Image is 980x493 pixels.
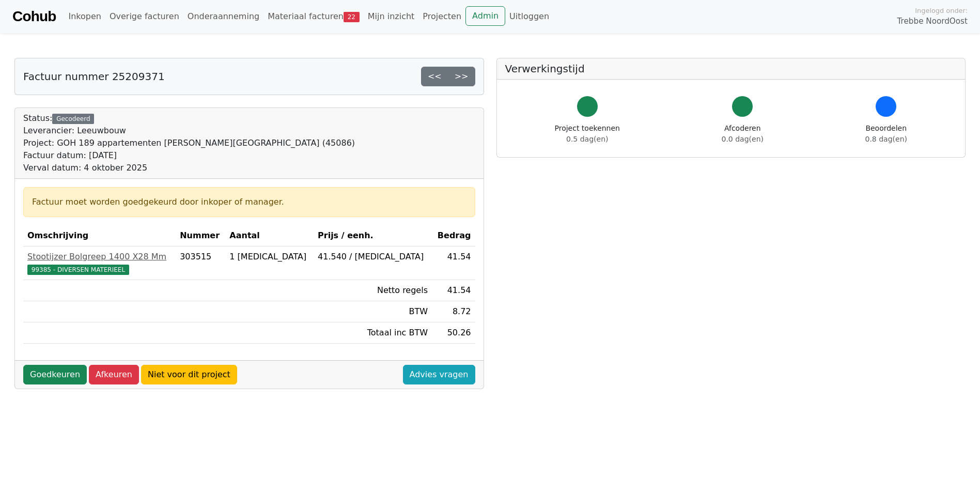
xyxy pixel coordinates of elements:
td: 41.54 [432,246,475,280]
div: Beoordelen [865,123,907,145]
a: >> [448,67,475,86]
a: Stootijzer Bolgreep 1400 X28 Mm99385 - DIVERSEN MATERIEEL [27,251,172,275]
a: Goedkeuren [23,365,87,384]
a: Niet voor dit project [141,365,237,384]
div: 41.540 / [MEDICAL_DATA] [318,251,428,263]
a: Cohub [12,4,56,29]
a: Projecten [418,6,465,27]
span: Trebbe NoordOost [897,16,968,27]
div: Verval datum: 4 oktober 2025 [23,162,355,174]
div: Gecodeerd [52,114,94,124]
div: Project: GOH 189 appartementen [PERSON_NAME][GEOGRAPHIC_DATA] (45086) [23,137,355,149]
div: Status: [23,112,355,174]
span: 0.8 dag(en) [865,135,907,143]
a: Materiaal facturen22 [263,6,364,27]
td: 8.72 [432,301,475,322]
h5: Verwerkingstijd [505,63,957,75]
span: 0.0 dag(en) [722,135,764,143]
th: Prijs / eenh. [314,225,432,246]
div: 1 [MEDICAL_DATA] [229,251,309,263]
th: Omschrijving [23,225,176,246]
a: Mijn inzicht [364,6,419,27]
a: Advies vragen [403,365,475,384]
span: 99385 - DIVERSEN MATERIEEL [27,265,129,275]
a: << [421,67,448,86]
h5: Factuur nummer 25209371 [23,70,165,83]
td: 41.54 [432,280,475,301]
td: 303515 [176,246,225,280]
a: Uitloggen [505,6,553,27]
td: 50.26 [432,322,475,344]
span: Ingelogd onder: [915,6,968,16]
span: 22 [344,12,360,22]
a: Admin [465,6,505,26]
span: 0.5 dag(en) [566,135,608,143]
div: Leverancier: Leeuwbouw [23,125,355,137]
td: Totaal inc BTW [314,322,432,344]
a: Inkopen [64,6,105,27]
th: Bedrag [432,225,475,246]
div: Stootijzer Bolgreep 1400 X28 Mm [27,251,172,263]
th: Nummer [176,225,225,246]
td: BTW [314,301,432,322]
td: Netto regels [314,280,432,301]
div: Project toekennen [555,123,620,145]
div: Afcoderen [722,123,764,145]
div: Factuur datum: [DATE] [23,149,355,162]
th: Aantal [225,225,314,246]
div: Factuur moet worden goedgekeurd door inkoper of manager. [32,196,466,208]
a: Onderaanneming [183,6,263,27]
a: Afkeuren [89,365,139,384]
a: Overige facturen [105,6,183,27]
